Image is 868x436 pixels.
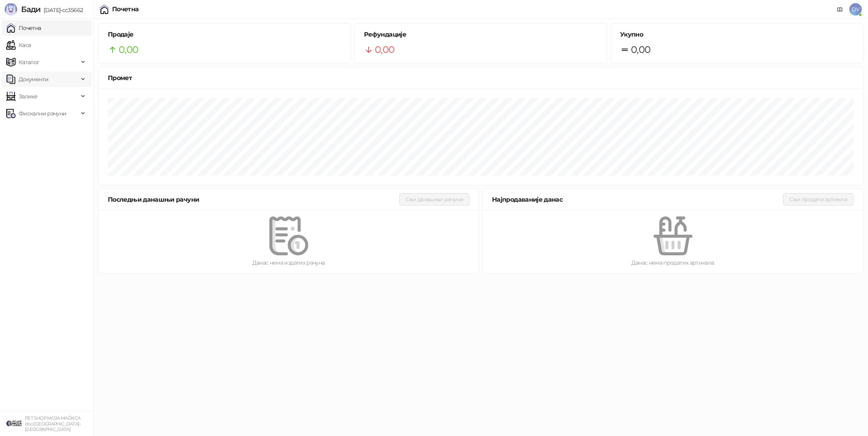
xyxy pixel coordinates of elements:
[108,30,341,39] h5: Продаје
[40,7,83,14] span: [DATE]-cc35662
[364,30,597,39] h5: Рефундације
[111,258,466,267] div: Данас нема издатих рачуна
[399,193,469,206] button: Сви данашњи рачуни
[6,416,22,431] img: 64x64-companyLogo-9f44b8df-f022-41eb-b7d6-300ad218de09.png
[19,72,48,87] span: Документи
[19,89,37,104] span: Залихе
[6,20,41,36] a: Почетна
[108,73,854,83] div: Промет
[492,195,783,204] div: Најпродаваније данас
[495,258,850,267] div: Данас нема продатих артикала
[119,42,138,57] span: 0,00
[375,42,394,57] span: 0,00
[849,3,862,16] span: DV
[19,106,66,121] span: Фискални рачуни
[21,5,40,14] span: Бади
[25,415,81,432] small: PET SHOP MOJA MAČKICA doo [GEOGRAPHIC_DATA]-[GEOGRAPHIC_DATA]
[631,42,650,57] span: 0,00
[112,6,139,12] div: Почетна
[19,54,40,70] span: Каталог
[6,37,31,53] a: Каса
[620,30,854,39] h5: Укупно
[108,195,399,204] div: Последњи данашњи рачуни
[783,193,854,206] button: Сви продати артикли
[834,3,846,16] a: Документација
[5,3,17,16] img: Logo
